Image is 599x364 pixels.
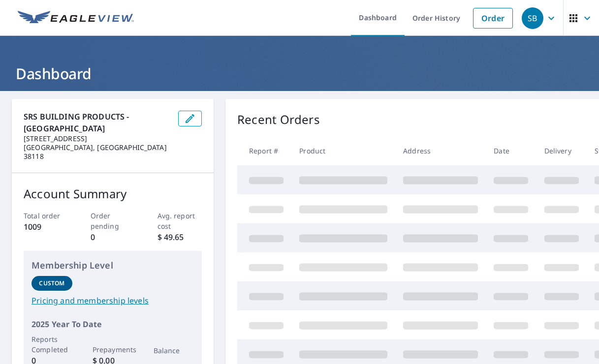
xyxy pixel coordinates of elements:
p: Membership Level [32,259,194,272]
p: [STREET_ADDRESS] [24,134,170,143]
p: $ 49.65 [158,231,202,243]
p: Avg. report cost [158,211,202,231]
p: [GEOGRAPHIC_DATA], [GEOGRAPHIC_DATA] 38118 [24,143,170,161]
p: Prepayments [93,344,133,355]
th: Address [395,136,486,165]
th: Product [291,136,395,165]
a: Pricing and membership levels [32,295,194,306]
p: Total order [24,211,68,221]
p: 2025 Year To Date [32,318,194,330]
a: Order [473,8,513,29]
p: Order pending [91,211,135,231]
p: Account Summary [24,185,202,203]
div: SB [522,7,543,29]
p: 0 [91,231,135,243]
th: Report # [237,136,291,165]
p: Balance [154,345,194,356]
img: EV Logo [18,11,134,26]
th: Delivery [536,136,587,165]
p: Custom [39,279,64,288]
p: SRS BUILDING PRODUCTS - [GEOGRAPHIC_DATA] [24,111,170,134]
p: Recent Orders [237,111,320,128]
th: Date [486,136,536,165]
p: 1009 [24,221,68,233]
h1: Dashboard [12,63,587,84]
p: Reports Completed [32,334,72,355]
